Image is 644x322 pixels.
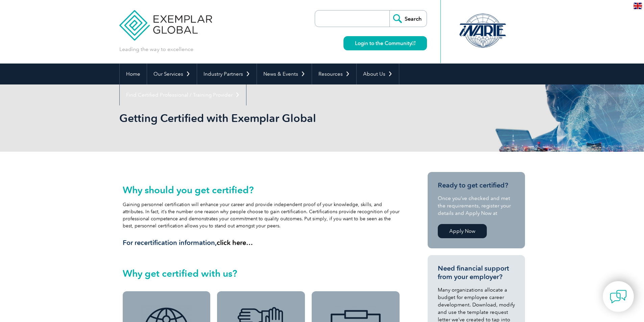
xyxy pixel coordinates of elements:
[312,64,356,84] a: Resources
[123,268,400,279] h2: Why get certified with us?
[438,224,487,238] a: Apply Now
[412,41,415,45] img: open_square.png
[147,64,197,84] a: Our Services
[634,3,642,9] img: en
[119,46,193,53] p: Leading the way to excellence
[119,112,379,125] h1: Getting Certified with Exemplar Global
[438,195,515,217] p: Once you’ve checked and met the requirements, register your details and Apply Now at
[610,288,627,305] img: contact-chat.png
[389,10,427,27] input: Search
[217,239,253,247] a: click here…
[438,181,515,190] h3: Ready to get certified?
[123,239,400,247] h3: For recertification information,
[357,64,399,84] a: About Us
[257,64,312,84] a: News & Events
[123,184,400,247] div: Gaining personnel certification will enhance your career and provide independent proof of your kn...
[438,264,515,281] h3: Need financial support from your employer?
[123,184,400,195] h2: Why should you get certified?
[197,64,257,84] a: Industry Partners
[120,64,147,84] a: Home
[120,84,246,105] a: Find Certified Professional / Training Provider
[343,36,427,50] a: Login to the Community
